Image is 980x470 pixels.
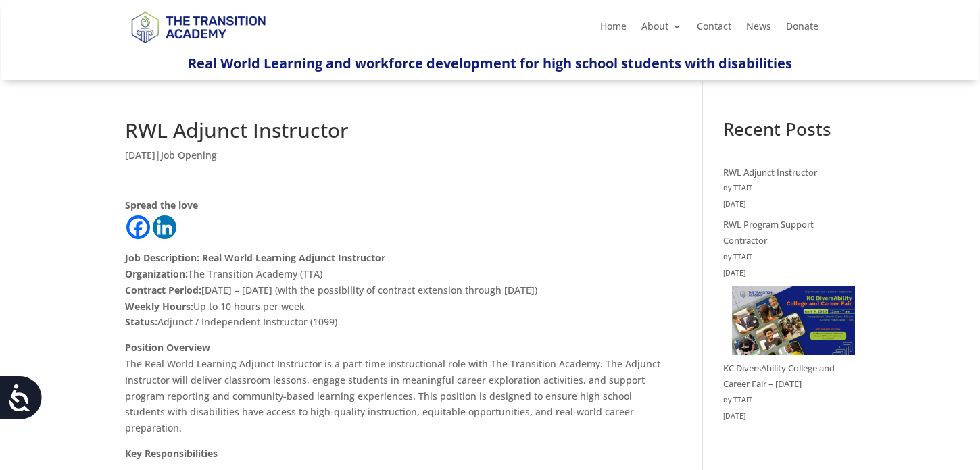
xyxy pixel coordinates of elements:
[723,392,855,409] div: by TTAIT
[125,3,271,51] img: TTA Brand_TTA Primary Logo_Horizontal_Light BG
[723,120,855,145] h2: Recent Posts
[125,120,662,147] h1: RWL Adjunct Instructor
[125,41,271,53] a: Logo-Noticias
[125,340,662,446] p: The Real World Learning Adjunct Instructor is a part-time instructional role with The Transition ...
[125,267,188,280] strong: Organization:
[125,251,385,264] strong: Job Description: Real World Learning Adjunct Instructor
[125,197,662,213] div: Spread the love
[723,197,855,213] time: [DATE]
[641,22,682,36] a: About
[126,215,150,239] a: Facebook
[125,341,210,354] strong: Position Overview
[723,166,817,178] a: RWL Adjunct Instructor
[723,249,855,265] div: by TTAIT
[125,149,155,161] span: [DATE]
[697,22,731,36] a: Contact
[786,22,818,36] a: Donate
[723,265,855,282] time: [DATE]
[125,284,201,296] strong: Contract Period:
[600,22,627,36] a: Home
[153,215,176,239] a: Linkedin
[188,54,792,72] span: Real World Learning and workforce development for high school students with disabilities
[723,362,835,390] a: KC DiversAbility College and Career Fair – [DATE]
[723,180,855,197] div: by TTAIT
[125,300,193,313] strong: Weekly Hours:
[723,218,814,246] a: RWL Program Support Contractor
[125,250,662,340] p: The Transition Academy (TTA) [DATE] – [DATE] (with the possibility of contract extension through ...
[161,149,217,161] a: Job Opening
[746,22,771,36] a: News
[723,409,855,425] time: [DATE]
[125,315,157,328] strong: Status:
[125,147,662,174] p: |
[125,447,218,460] strong: Key Responsibilities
